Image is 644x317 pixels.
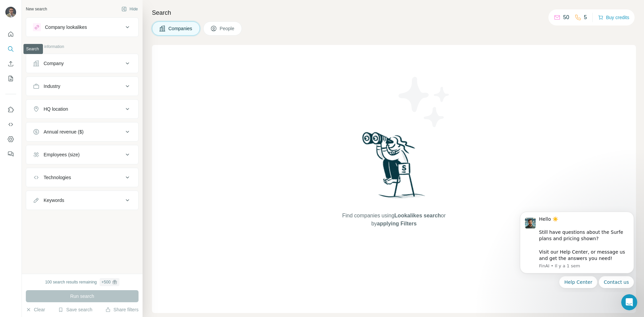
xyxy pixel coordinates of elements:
img: Surfe Illustration - Stars [394,72,454,132]
button: Keywords [26,192,138,208]
p: 50 [563,13,569,21]
img: Surfe Illustration - Woman searching with binoculars [359,130,429,205]
div: Company [44,60,64,67]
p: 5 [584,13,587,21]
button: Quick start [5,28,16,40]
button: Use Surfe API [5,118,16,130]
button: Technologies [26,169,138,186]
button: Clear [26,306,45,313]
span: Lookalikes search [394,213,441,218]
button: Buy credits [598,13,629,22]
div: 100 search results remaining [45,278,119,286]
h4: Search [152,8,636,17]
div: Company lookalikes [45,24,87,31]
button: Dashboard [5,133,16,145]
img: Avatar [5,7,16,17]
span: applying Filters [377,221,417,226]
button: Feedback [5,148,16,160]
button: Save search [58,306,92,313]
button: Industry [26,78,138,94]
iframe: Intercom notifications message [510,206,644,292]
button: Annual revenue ($) [26,124,138,140]
button: My lists [5,72,16,85]
span: Find companies using or by [340,212,447,228]
button: Employees (size) [26,147,138,163]
div: + 500 [102,279,111,285]
button: Hide [117,4,143,14]
p: Company information [26,44,139,50]
button: Use Surfe on LinkedIn [5,104,16,116]
div: Technologies [44,174,71,181]
span: Companies [168,25,193,32]
button: Share filters [105,306,139,313]
button: Enrich CSV [5,58,16,70]
div: Employees (size) [44,151,79,158]
div: HQ location [44,106,68,112]
button: Company lookalikes [26,19,138,35]
div: Annual revenue ($) [44,128,84,135]
iframe: Intercom live chat [621,294,637,310]
button: HQ location [26,101,138,117]
div: New search [26,6,47,12]
span: People [220,25,235,32]
button: Company [26,55,138,71]
div: Industry [44,83,60,90]
button: Search [5,43,16,55]
div: Keywords [44,197,64,204]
